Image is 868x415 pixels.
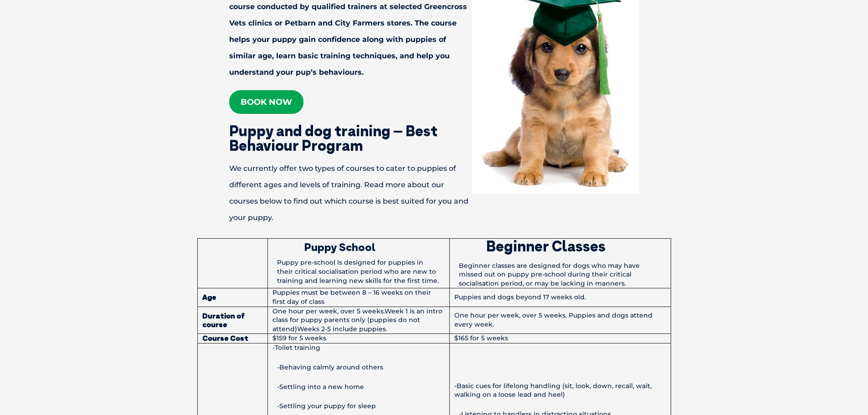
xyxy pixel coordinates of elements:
[454,261,666,288] p: Beginner classes are designed for dogs who may have missed out on puppy pre-school during their c...
[272,258,445,285] p: Puppy pre-school is designed for puppies in their critical socialisation period who are new to tr...
[450,288,671,307] td: Puppies and dogs beyond 17 weeks old.
[267,334,449,343] td: $159 for 5 weeks
[267,307,449,334] td: One hour per week, over 5 weeks.Week 1 is an intro class for puppy parents only (puppies do not a...
[272,383,445,392] p: -Settling into a new home
[229,90,303,114] a: Book now
[202,312,263,329] strong: Duration of course
[202,293,263,302] strong: Age
[450,334,671,343] td: $165 for 5 weeks
[272,402,445,411] p: -Settling your puppy for sleep
[272,363,445,372] p: -Behaving calmly around others
[197,123,671,153] h2: Puppy and dog training – Best Behaviour Program
[450,307,671,334] td: One hour per week, over 5 weeks. Puppies and dogs attend every week.
[272,241,445,252] h3: Puppy School
[454,239,666,253] h2: Beginner Classes
[267,288,449,307] td: Puppies must be between 8 – 16 weeks on their first day of class
[202,334,263,343] strong: Course Cost
[197,160,671,226] p: We currently offer two types of courses to cater to puppies of different ages and levels of train...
